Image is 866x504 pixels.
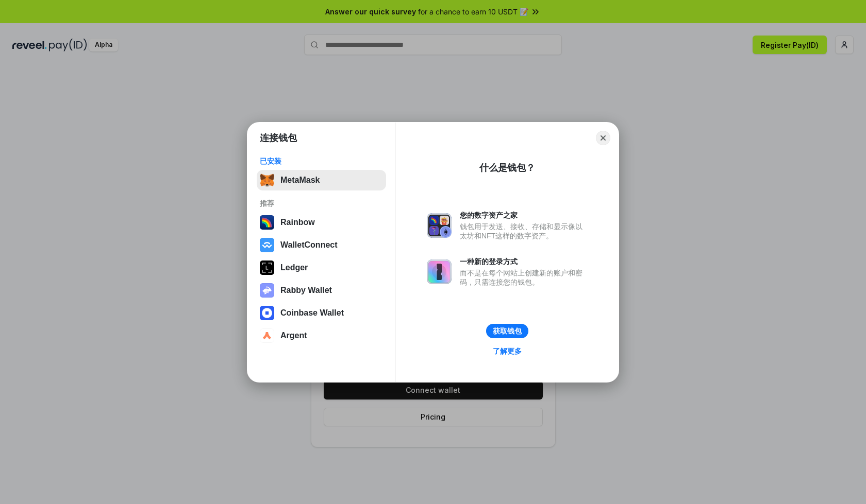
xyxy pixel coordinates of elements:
[486,324,528,338] button: 获取钱包
[257,280,386,301] button: Rabby Wallet
[280,308,344,318] div: Coinbase Wallet
[280,240,338,250] div: WalletConnect
[257,212,386,233] button: Rainbow
[493,346,522,356] div: 了解更多
[493,326,522,336] div: 获取钱包
[260,215,274,230] img: svg+xml,%3Csvg%20width%3D%22120%22%20height%3D%22120%22%20viewBox%3D%220%200%20120%20120%22%20fil...
[280,331,307,340] div: Argent
[280,286,332,295] div: Rabby Wallet
[260,283,274,298] img: svg+xml,%3Csvg%20xmlns%3D%22http%3A%2F%2Fwww.w3.org%2F2000%2Fsvg%22%20fill%3D%22none%22%20viewBox...
[460,257,588,266] div: 一种新的登录方式
[260,157,383,166] div: 已安装
[260,132,297,144] h1: 连接钱包
[460,211,588,220] div: 您的数字资产之家
[257,257,386,278] button: Ledger
[260,260,274,275] img: svg+xml,%3Csvg%20xmlns%3D%22http%3A%2F%2Fwww.w3.org%2F2000%2Fsvg%22%20width%3D%2228%22%20height%3...
[257,325,386,346] button: Argent
[487,344,528,358] a: 了解更多
[260,306,274,320] img: svg+xml,%3Csvg%20width%3D%2228%22%20height%3D%2228%22%20viewBox%3D%220%200%2028%2028%22%20fill%3D...
[257,303,386,323] button: Coinbase Wallet
[280,176,320,185] div: MetaMask
[260,328,274,343] img: svg+xml,%3Csvg%20width%3D%2228%22%20height%3D%2228%22%20viewBox%3D%220%200%2028%2028%22%20fill%3D...
[460,268,588,287] div: 而不是在每个网站上创建新的账户和密码，只需连接您的钱包。
[280,218,315,227] div: Rainbow
[479,162,535,174] div: 什么是钱包？
[460,222,588,240] div: 钱包用于发送、接收、存储和显示像以太坊和NFT这样的数字资产。
[257,235,386,255] button: WalletConnect
[260,238,274,252] img: svg+xml,%3Csvg%20width%3D%2228%22%20height%3D%2228%22%20viewBox%3D%220%200%2028%2028%22%20fill%3D...
[260,173,274,187] img: svg+xml,%3Csvg%20fill%3D%22none%22%20height%3D%2233%22%20viewBox%3D%220%200%2035%2033%22%20width%...
[596,131,610,145] button: Close
[280,263,308,272] div: Ledger
[427,259,452,284] img: svg+xml,%3Csvg%20xmlns%3D%22http%3A%2F%2Fwww.w3.org%2F2000%2Fsvg%22%20fill%3D%22none%22%20viewBox...
[260,199,383,208] div: 推荐
[257,170,386,190] button: MetaMask
[427,213,452,238] img: svg+xml,%3Csvg%20xmlns%3D%22http%3A%2F%2Fwww.w3.org%2F2000%2Fsvg%22%20fill%3D%22none%22%20viewBox...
